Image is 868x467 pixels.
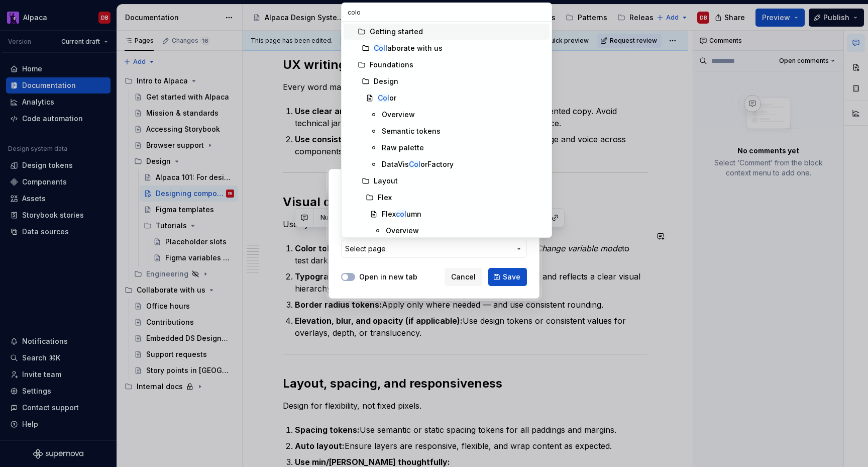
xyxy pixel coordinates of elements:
mark: Col [378,94,389,102]
div: laborate with us [374,43,443,53]
input: Search in pages... [342,3,552,21]
div: Search in pages... [342,22,552,237]
mark: col [396,210,406,218]
div: Raw palette [382,143,424,153]
div: Semantic tokens [382,126,441,136]
div: or [378,93,396,103]
div: Layout [374,176,398,186]
div: Flex [378,193,392,203]
div: Design [374,76,398,86]
div: DataVis orFactory [382,159,454,169]
div: Overview [386,226,419,236]
div: Foundations [370,60,413,70]
mark: Col [374,44,385,52]
mark: Col [409,160,420,168]
div: Getting started [370,27,423,37]
div: Flex umn [382,209,421,219]
div: Overview [382,110,415,120]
